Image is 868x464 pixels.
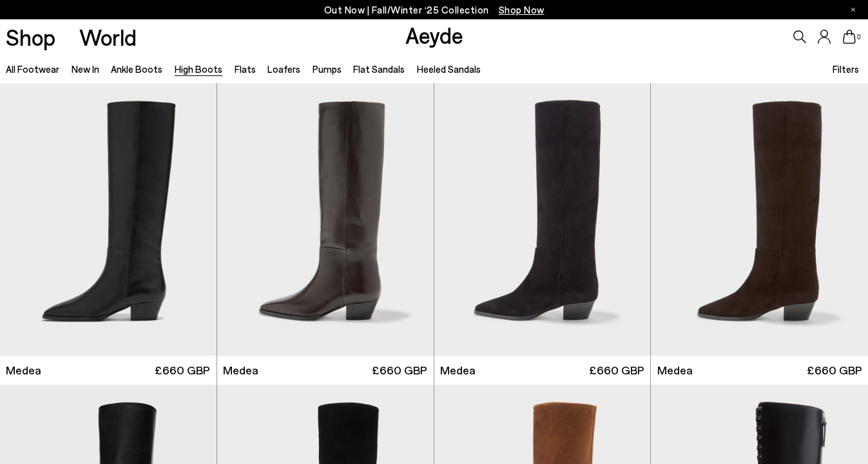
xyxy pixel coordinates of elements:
[313,63,342,75] a: Pumps
[440,362,476,378] span: Medea
[223,362,258,378] span: Medea
[217,83,434,355] img: Medea Knee-High Boots
[372,362,427,378] span: £660 GBP
[353,63,405,75] a: Flat Sandals
[111,63,162,75] a: Ankle Boots
[79,26,137,48] a: World
[267,63,300,75] a: Loafers
[324,2,545,18] p: Out Now | Fall/Winter ‘25 Collection
[434,83,651,355] img: Medea Suede Knee-High Boots
[856,34,862,41] span: 0
[657,362,693,378] span: Medea
[434,356,651,385] a: Medea £660 GBP
[833,63,859,75] span: Filters
[843,30,856,44] a: 0
[72,63,99,75] a: New In
[6,362,41,378] span: Medea
[217,356,434,385] a: Medea £660 GBP
[405,21,463,48] a: Aeyde
[155,362,210,378] span: £660 GBP
[499,4,545,15] span: Navigate to /collections/new-in
[651,356,868,385] a: Medea £660 GBP
[651,83,868,355] img: Medea Suede Knee-High Boots
[417,63,481,75] a: Heeled Sandals
[807,362,862,378] span: £660 GBP
[175,63,222,75] a: High Boots
[6,26,55,48] a: Shop
[6,63,59,75] a: All Footwear
[235,63,256,75] a: Flats
[589,362,644,378] span: £660 GBP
